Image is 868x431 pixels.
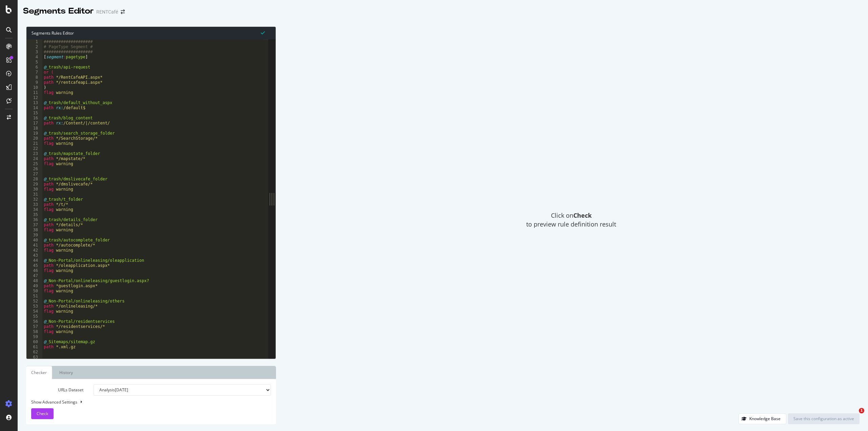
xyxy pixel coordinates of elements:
[26,27,276,39] div: Segments Rules Editor
[738,413,786,424] button: Knowledge Base
[26,207,42,212] div: 34
[26,366,52,379] a: Checker
[26,131,42,136] div: 19
[121,9,125,14] div: arrow-right-arrow-left
[845,408,861,424] iframe: Intercom live chat
[26,80,42,85] div: 9
[26,141,42,146] div: 21
[26,309,42,314] div: 54
[26,314,42,319] div: 55
[749,416,781,422] div: Knowledge Base
[26,85,42,90] div: 10
[261,30,265,36] span: Syntax is valid
[26,243,42,248] div: 41
[26,399,266,405] div: Show Advanced Settings
[26,95,42,100] div: 12
[26,345,42,350] div: 61
[26,50,42,55] div: 3
[26,161,42,166] div: 25
[26,116,42,121] div: 16
[26,192,42,197] div: 31
[26,217,42,222] div: 36
[26,55,42,60] div: 4
[26,355,42,360] div: 63
[54,366,78,379] a: History
[26,172,42,177] div: 27
[26,39,42,44] div: 1
[26,294,42,299] div: 51
[26,253,42,258] div: 43
[26,248,42,253] div: 42
[26,65,42,70] div: 6
[26,156,42,161] div: 24
[26,319,42,324] div: 56
[26,278,42,283] div: 48
[26,283,42,289] div: 49
[793,416,854,422] div: Save this configuration as active
[26,263,42,268] div: 45
[26,187,42,192] div: 30
[26,258,42,263] div: 44
[31,408,54,419] button: Check
[738,416,786,422] a: Knowledge Base
[26,121,42,126] div: 17
[26,136,42,141] div: 20
[26,304,42,309] div: 53
[26,182,42,187] div: 29
[26,339,42,345] div: 60
[26,126,42,131] div: 18
[23,5,94,17] div: Segments Editor
[26,70,42,75] div: 7
[96,8,118,15] div: RENTCafé
[26,273,42,278] div: 47
[26,384,88,396] label: URLs Dataset
[26,350,42,355] div: 62
[26,222,42,228] div: 37
[26,111,42,116] div: 15
[37,411,48,416] span: Check
[788,413,860,424] button: Save this configuration as active
[26,197,42,202] div: 32
[26,238,42,243] div: 40
[26,268,42,273] div: 46
[26,299,42,304] div: 52
[26,60,42,65] div: 5
[26,146,42,151] div: 22
[26,105,42,111] div: 14
[26,100,42,105] div: 13
[26,334,42,339] div: 59
[26,228,42,233] div: 38
[26,289,42,294] div: 50
[26,151,42,156] div: 23
[26,202,42,207] div: 33
[526,211,616,229] span: Click on to preview rule definition result
[26,166,42,172] div: 26
[26,233,42,238] div: 39
[26,90,42,95] div: 11
[859,408,864,413] span: 1
[26,212,42,217] div: 35
[26,75,42,80] div: 8
[26,44,42,50] div: 2
[573,211,592,219] strong: Check
[26,329,42,334] div: 58
[26,177,42,182] div: 28
[26,324,42,329] div: 57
